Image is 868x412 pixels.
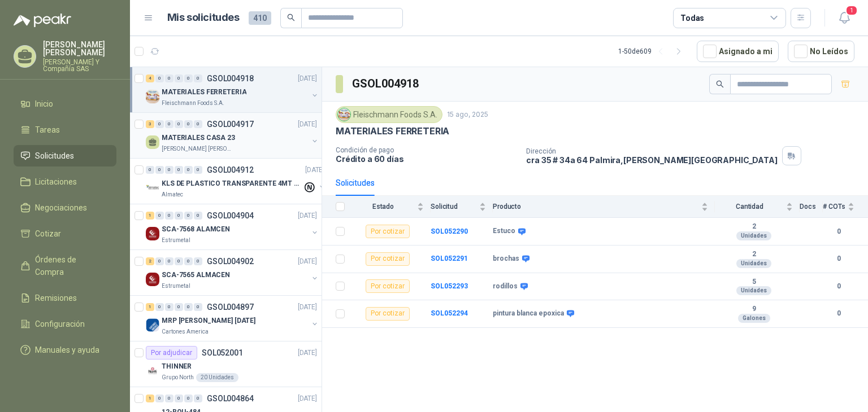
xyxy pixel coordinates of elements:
[823,253,854,264] b: 0
[155,395,164,402] div: 0
[162,190,183,199] p: Almatec
[35,227,61,240] span: Cotizar
[14,287,116,309] a: Remisiones
[35,176,77,188] span: Licitaciones
[35,124,60,136] span: Tareas
[184,395,193,402] div: 0
[431,309,468,317] a: SOL052294
[431,255,468,262] b: SOL052291
[130,341,322,387] a: Por adjudicarSOL052001[DATE] Company LogoTHINNERGrupo North20 Unidades
[155,74,164,82] div: 0
[162,373,194,382] p: Grupo North
[175,120,183,128] div: 0
[162,178,302,189] p: KLS DE PLASTICO TRANSPARENTE 4MT CAL 4 Y CINTA TRA
[146,90,159,103] img: Company Logo
[366,225,410,238] div: Por cotizar
[35,98,53,110] span: Inicio
[298,348,317,358] p: [DATE]
[184,303,193,311] div: 0
[336,125,449,137] p: MATERIALES FERRETERIA
[162,224,230,235] p: SCA-7568 ALAMCEN
[184,74,193,82] div: 0
[845,5,858,16] span: 1
[823,196,868,218] th: # COTs
[165,303,173,311] div: 0
[162,315,255,326] p: MRP [PERSON_NAME] [DATE]
[175,166,183,174] div: 0
[146,257,154,265] div: 2
[146,181,159,195] img: Company Logo
[788,41,854,62] button: No Leídos
[736,286,771,295] div: Unidades
[165,257,173,265] div: 0
[447,109,488,120] p: 15 ago, 2025
[155,166,164,174] div: 0
[165,166,173,174] div: 0
[207,257,254,265] p: GSOL004902
[14,14,71,27] img: Logo peakr
[823,226,854,237] b: 0
[431,227,468,235] a: SOL052290
[194,303,202,311] div: 0
[715,278,793,287] b: 5
[715,203,784,211] span: Cantidad
[823,308,854,319] b: 0
[738,314,770,323] div: Galones
[298,211,317,221] p: [DATE]
[162,327,209,336] p: Cartones America
[146,346,197,360] div: Por adjudicar
[715,196,800,218] th: Cantidad
[207,120,254,128] p: GSOL004917
[823,281,854,292] b: 0
[207,212,254,220] p: GSOL004904
[14,223,116,244] a: Cotizar
[715,222,793,231] b: 2
[194,74,202,82] div: 0
[14,171,116,192] a: Licitaciones
[526,155,778,165] p: cra 35 # 34a 64 Palmira , [PERSON_NAME][GEOGRAPHIC_DATA]
[35,344,99,356] span: Manuales y ayuda
[175,257,183,265] div: 0
[298,119,317,130] p: [DATE]
[184,212,193,220] div: 0
[14,339,116,361] a: Manuales y ayuda
[43,59,116,72] p: [PERSON_NAME] Y Compañía SAS
[165,120,173,128] div: 0
[146,303,154,311] div: 1
[155,212,164,220] div: 0
[162,99,224,108] p: Fleischmann Foods S.A.
[715,250,793,259] b: 2
[35,318,85,330] span: Configuración
[165,74,173,82] div: 0
[146,74,154,82] div: 4
[194,166,202,174] div: 0
[431,196,493,218] th: Solicitud
[165,395,173,402] div: 0
[823,203,845,211] span: # COTs
[146,117,319,154] a: 3 0 0 0 0 0 GSOL004917[DATE] MATERIALES CASA 23[PERSON_NAME] [PERSON_NAME]
[715,305,793,314] b: 9
[146,163,327,199] a: 0 0 0 0 0 0 GSOL004912[DATE] Company LogoKLS DE PLASTICO TRANSPARENTE 4MT CAL 4 Y CINTA TRAAlmatec
[834,8,854,28] button: 1
[298,393,317,404] p: [DATE]
[697,41,779,62] button: Asignado a mi
[336,106,442,123] div: Fleischmann Foods S.A.
[165,212,173,220] div: 0
[162,282,190,291] p: Estrumetal
[207,395,254,402] p: GSOL004864
[155,120,164,128] div: 0
[14,145,116,166] a: Solicitudes
[431,203,477,211] span: Solicitud
[162,144,233,154] p: [PERSON_NAME] [PERSON_NAME]
[207,303,254,311] p: GSOL004897
[431,282,468,290] a: SOL052293
[194,395,202,402] div: 0
[287,14,295,21] span: search
[366,307,410,321] div: Por cotizar
[194,212,202,220] div: 0
[493,255,519,264] b: brochas
[175,303,183,311] div: 0
[493,309,564,318] b: pintura blanca epoxica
